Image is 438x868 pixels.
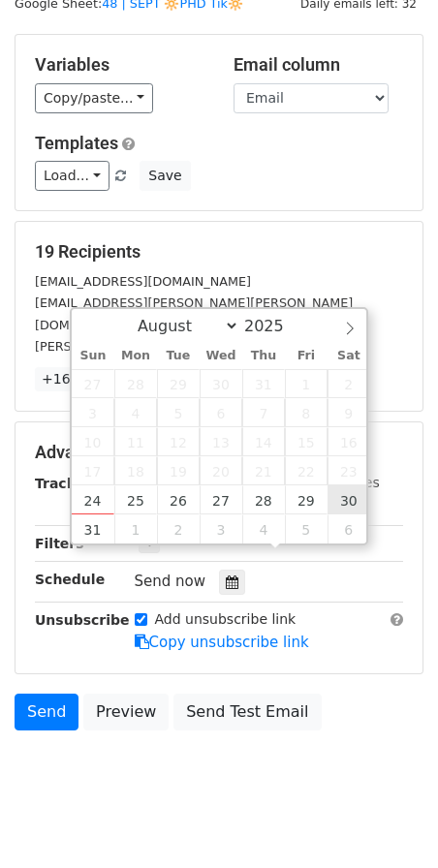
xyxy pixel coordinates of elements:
[114,369,157,398] span: July 28, 2025
[234,54,403,76] h5: Email column
[135,573,206,590] span: Send now
[35,476,100,491] strong: Tracking
[157,456,200,485] span: August 19, 2025
[341,775,438,868] iframe: Chat Widget
[328,369,370,398] span: August 2, 2025
[285,398,328,427] span: August 8, 2025
[114,350,157,362] span: Mon
[135,634,309,651] a: Copy unsubscribe link
[35,442,403,463] h5: Advanced
[35,367,116,391] a: +16 more
[242,350,285,362] span: Thu
[35,339,354,354] small: [PERSON_NAME][EMAIL_ADDRESS][DOMAIN_NAME]
[114,398,157,427] span: August 4, 2025
[72,369,114,398] span: July 27, 2025
[173,694,321,730] a: Send Test Email
[155,609,297,630] label: Add unsubscribe link
[15,694,78,730] a: Send
[200,456,242,485] span: August 20, 2025
[157,350,200,362] span: Tue
[157,369,200,398] span: July 29, 2025
[72,350,114,362] span: Sun
[114,427,157,456] span: August 11, 2025
[140,161,190,191] button: Save
[285,456,328,485] span: August 22, 2025
[200,485,242,514] span: August 27, 2025
[35,274,251,289] small: [EMAIL_ADDRESS][DOMAIN_NAME]
[328,485,370,514] span: August 30, 2025
[285,485,328,514] span: August 29, 2025
[72,398,114,427] span: August 3, 2025
[35,572,105,587] strong: Schedule
[328,456,370,485] span: August 23, 2025
[114,485,157,514] span: August 25, 2025
[285,350,328,362] span: Fri
[114,514,157,543] span: September 1, 2025
[328,514,370,543] span: September 6, 2025
[200,398,242,427] span: August 6, 2025
[72,427,114,456] span: August 10, 2025
[242,427,285,456] span: August 14, 2025
[35,612,130,628] strong: Unsubscribe
[242,485,285,514] span: August 28, 2025
[200,514,242,543] span: September 3, 2025
[242,398,285,427] span: August 7, 2025
[35,83,153,113] a: Copy/paste...
[83,694,169,730] a: Preview
[200,369,242,398] span: July 30, 2025
[157,398,200,427] span: August 5, 2025
[35,161,109,191] a: Load...
[242,456,285,485] span: August 21, 2025
[285,369,328,398] span: August 1, 2025
[72,485,114,514] span: August 24, 2025
[35,54,204,76] h5: Variables
[239,317,309,335] input: Year
[200,427,242,456] span: August 13, 2025
[328,427,370,456] span: August 16, 2025
[303,473,379,493] label: UTM Codes
[157,514,200,543] span: September 2, 2025
[35,241,403,263] h5: 19 Recipients
[72,514,114,543] span: August 31, 2025
[35,295,353,332] small: [EMAIL_ADDRESS][PERSON_NAME][PERSON_NAME][DOMAIN_NAME]
[285,427,328,456] span: August 15, 2025
[157,485,200,514] span: August 26, 2025
[328,350,370,362] span: Sat
[35,133,118,153] a: Templates
[200,350,242,362] span: Wed
[72,456,114,485] span: August 17, 2025
[328,398,370,427] span: August 9, 2025
[157,427,200,456] span: August 12, 2025
[242,369,285,398] span: July 31, 2025
[35,536,84,551] strong: Filters
[242,514,285,543] span: September 4, 2025
[114,456,157,485] span: August 18, 2025
[285,514,328,543] span: September 5, 2025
